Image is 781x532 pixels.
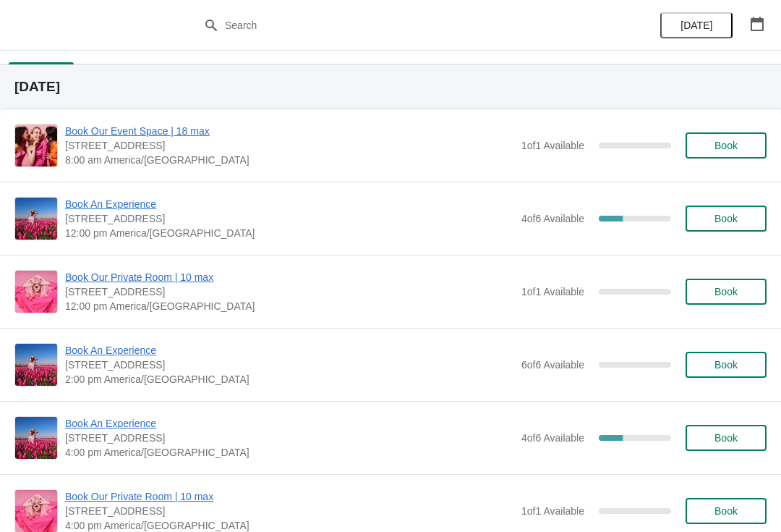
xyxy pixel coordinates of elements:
span: Book [714,505,738,517]
span: 1 of 1 Available [521,286,584,297]
span: [STREET_ADDRESS] [65,284,514,299]
span: Book Our Private Room | 10 max [65,270,514,284]
span: Book An Experience [65,416,514,431]
span: [STREET_ADDRESS] [65,211,514,226]
img: Book Our Private Room | 10 max | 1815 N. Milwaukee Ave., Chicago, IL 60647 | 12:00 pm America/Chi... [15,271,57,313]
span: 12:00 pm America/[GEOGRAPHIC_DATA] [65,299,514,313]
span: Book An Experience [65,197,514,211]
span: [STREET_ADDRESS] [65,504,514,518]
span: Book [714,140,738,151]
span: [STREET_ADDRESS] [65,358,514,372]
button: Book [686,352,767,378]
span: Book [714,432,738,444]
span: Book [714,286,738,297]
span: 4 of 6 Available [521,213,584,224]
span: Book Our Private Room | 10 max [65,489,514,504]
img: Book Our Event Space | 18 max | 1815 N. Milwaukee Ave., Chicago, IL 60647 | 8:00 am America/Chicago [15,124,57,166]
span: [STREET_ADDRESS] [65,431,514,445]
span: [STREET_ADDRESS] [65,138,514,153]
img: Book Our Private Room | 10 max | 1815 N. Milwaukee Ave., Chicago, IL 60647 | 4:00 pm America/Chicago [15,490,57,532]
button: [DATE] [660,12,733,38]
span: 4 of 6 Available [521,432,584,444]
span: 6 of 6 Available [521,359,584,371]
span: 1 of 1 Available [521,140,584,151]
img: Book An Experience | 1815 North Milwaukee Avenue, Chicago, IL, USA | 12:00 pm America/Chicago [15,198,57,240]
span: [DATE] [680,20,712,31]
input: Search [224,12,586,38]
span: 4:00 pm America/[GEOGRAPHIC_DATA] [65,445,514,460]
span: 1 of 1 Available [521,505,584,517]
span: Book Our Event Space | 18 max [65,124,514,138]
button: Book [686,425,767,451]
img: Book An Experience | 1815 North Milwaukee Avenue, Chicago, IL, USA | 2:00 pm America/Chicago [15,344,57,386]
span: Book [714,359,738,371]
button: Book [686,132,767,159]
span: 2:00 pm America/[GEOGRAPHIC_DATA] [65,372,514,387]
button: Book [686,498,767,524]
img: Book An Experience | 1815 North Milwaukee Avenue, Chicago, IL, USA | 4:00 pm America/Chicago [15,417,57,459]
span: Book An Experience [65,343,514,358]
h2: [DATE] [14,80,767,94]
button: Book [686,206,767,232]
button: Book [686,279,767,305]
span: 8:00 am America/[GEOGRAPHIC_DATA] [65,153,514,167]
span: Book [714,213,738,224]
span: 12:00 pm America/[GEOGRAPHIC_DATA] [65,226,514,240]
